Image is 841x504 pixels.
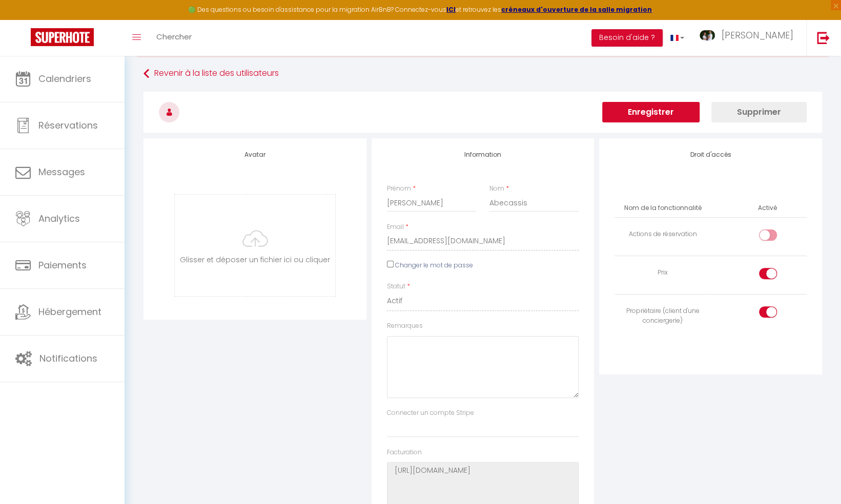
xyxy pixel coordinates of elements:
[149,20,199,56] a: Chercher
[602,102,700,122] button: Enregistrer
[711,102,807,122] button: Supprimer
[619,268,706,278] div: Prix
[692,20,806,56] a: ... [PERSON_NAME]
[501,5,652,14] a: créneaux d'ouverture de la salle migration
[387,448,422,457] label: Facturation
[8,4,39,35] button: Ouvrir le widget de chat LiveChat
[31,28,94,46] img: Super Booking
[591,29,663,47] button: Besoin d'aide ?
[38,119,98,132] span: Réservations
[446,5,456,14] a: ICI
[387,282,405,291] label: Statut
[387,408,474,418] label: Connecter un compte Stripe
[395,261,473,270] label: Changer le mot de passe
[722,29,793,41] span: [PERSON_NAME]
[387,222,404,232] label: Email
[614,151,807,158] h4: Droit d'accès
[387,184,411,194] label: Prénom
[489,184,504,194] label: Nom
[619,229,706,239] div: Actions de réservation
[619,306,706,326] div: Propriétaire (client d'une conciergerie)
[387,321,423,331] label: Remarques
[38,72,91,85] span: Calendriers
[700,30,715,40] img: ...
[159,151,351,158] h4: Avatar
[143,65,822,83] a: Revenir à la liste des utilisateurs
[38,165,85,178] span: Messages
[817,31,830,44] img: logout
[614,199,710,217] th: Nom de la fonctionnalité
[38,259,87,271] span: Paiements
[38,305,101,318] span: Hébergement
[156,31,192,42] span: Chercher
[387,151,579,158] h4: Information
[38,212,80,225] span: Analytics
[39,352,97,365] span: Notifications
[754,199,781,217] th: Activé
